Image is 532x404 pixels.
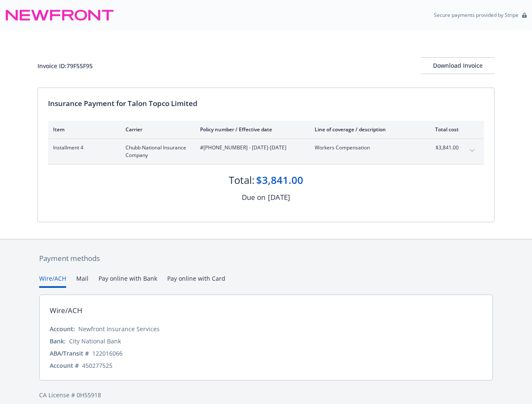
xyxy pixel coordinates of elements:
div: Total cost [427,126,459,133]
button: expand content [465,144,479,157]
div: Account: [50,324,75,333]
div: Installment 4Chubb National Insurance Company#[PHONE_NUMBER] - [DATE]-[DATE]Workers Compensation$... [48,139,484,164]
button: Wire/ACH [39,274,66,288]
button: Download Invoice [421,57,495,74]
span: Chubb National Insurance Company [126,144,187,159]
div: Download Invoice [421,58,495,74]
div: Payment methods [39,253,493,264]
div: Insurance Payment for Talon Topco Limited [48,98,484,109]
span: Installment 4 [53,144,112,151]
button: Mail [76,274,88,288]
span: Workers Compensation [315,144,414,151]
button: Pay online with Card [167,274,225,288]
span: #[PHONE_NUMBER] - [DATE]-[DATE] [200,144,301,151]
div: 122016066 [92,349,123,358]
div: $3,841.00 [256,173,303,187]
div: ABA/Transit # [50,349,89,358]
div: Carrier [126,126,187,133]
div: Policy number / Effective date [200,126,301,133]
div: Item [53,126,112,133]
div: 450277525 [82,361,112,370]
div: Due on [242,192,265,203]
div: Bank: [50,337,66,346]
p: Secure payments provided by Stripe [434,11,519,19]
div: Wire/ACH [50,305,83,316]
div: Account # [50,361,79,370]
button: Pay online with Bank [99,274,157,288]
div: [DATE] [268,192,290,203]
div: Line of coverage / description [315,126,414,133]
div: Total: [229,173,254,187]
div: City National Bank [69,337,121,346]
div: CA License # 0H55918 [39,391,493,399]
span: $3,841.00 [427,144,459,151]
div: Newfront Insurance Services [78,324,160,333]
div: Invoice ID: 79F55F95 [37,61,93,70]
